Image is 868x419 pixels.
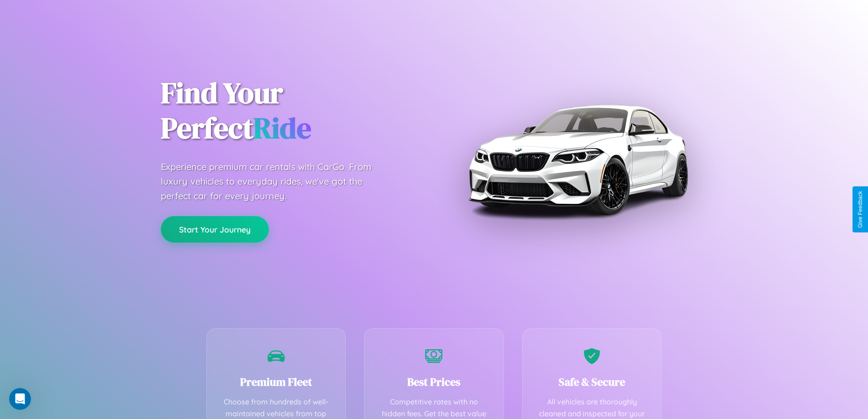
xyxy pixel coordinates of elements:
img: Premium BMW car rental vehicle [464,46,692,274]
h1: Find Your Perfect [161,76,421,146]
span: Ride [253,108,311,148]
h3: Best Prices [378,374,490,389]
h3: Safe & Secure [536,374,648,389]
h3: Premium Fleet [221,374,332,389]
div: Give Feedback [857,191,863,228]
iframe: Intercom live chat [9,388,31,410]
button: Start Your Journey [161,216,269,243]
p: Experience premium car rentals with CarGo. From luxury vehicles to everyday rides, we've got the ... [161,160,389,203]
